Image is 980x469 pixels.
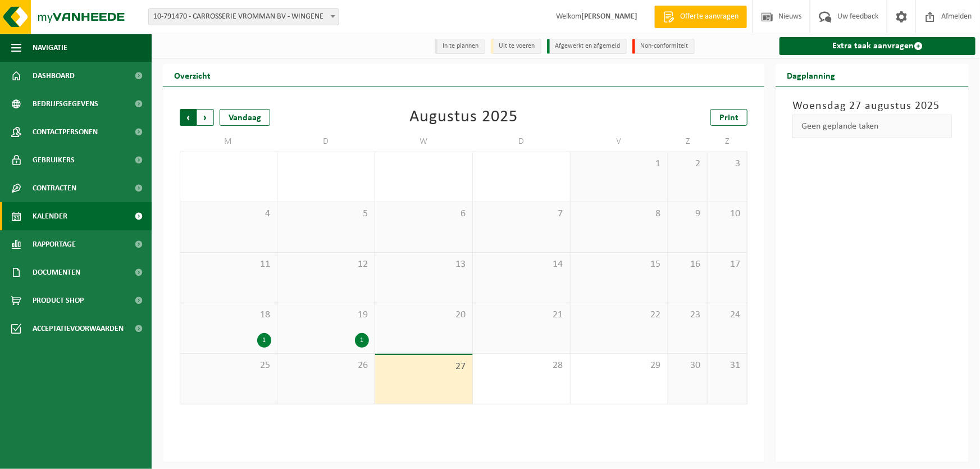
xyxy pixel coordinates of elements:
[581,12,637,21] strong: [PERSON_NAME]
[473,131,571,152] td: D
[186,258,271,271] span: 11
[576,309,662,321] span: 22
[33,174,76,202] span: Contracten
[257,333,271,348] div: 1
[674,208,702,220] span: 9
[381,309,467,321] span: 20
[674,309,702,321] span: 23
[381,361,467,373] span: 27
[381,258,467,271] span: 13
[719,113,739,122] span: Print
[277,131,375,152] td: D
[33,286,84,315] span: Product Shop
[478,309,564,321] span: 21
[435,39,485,54] li: In te plannen
[478,208,564,220] span: 7
[283,258,369,271] span: 12
[674,158,702,170] span: 2
[33,146,75,174] span: Gebruikers
[576,258,662,271] span: 15
[708,131,747,152] td: Z
[180,109,197,126] span: Vorige
[375,131,473,152] td: W
[33,34,67,62] span: Navigatie
[478,359,564,372] span: 28
[478,258,564,271] span: 14
[792,98,952,115] h3: Woensdag 27 augustus 2025
[792,115,952,138] div: Geen geplande taken
[713,158,741,170] span: 3
[668,131,708,152] td: Z
[149,9,339,25] span: 10-791470 - CARROSSERIE VROMMAN BV - WINGENE
[713,208,741,220] span: 10
[571,131,668,152] td: V
[283,359,369,372] span: 26
[576,158,662,170] span: 1
[33,62,75,90] span: Dashboard
[186,359,271,372] span: 25
[186,309,271,321] span: 18
[163,64,222,86] h2: Overzicht
[33,315,124,343] span: Acceptatievoorwaarden
[148,8,339,25] span: 10-791470 - CARROSSERIE VROMMAN BV - WINGENE
[197,109,214,126] span: Volgende
[674,359,702,372] span: 30
[220,109,270,126] div: Vandaag
[283,309,369,321] span: 19
[576,359,662,372] span: 29
[776,64,846,86] h2: Dagplanning
[713,258,741,271] span: 17
[674,258,702,271] span: 16
[33,118,98,146] span: Contactpersonen
[33,90,98,118] span: Bedrijfsgegevens
[409,109,518,126] div: Augustus 2025
[491,39,541,54] li: Uit te voeren
[33,202,67,230] span: Kalender
[33,258,80,286] span: Documenten
[355,333,369,348] div: 1
[780,37,976,55] a: Extra taak aanvragen
[710,109,747,126] a: Print
[576,208,662,220] span: 8
[632,39,695,54] li: Non-conformiteit
[547,39,627,54] li: Afgewerkt en afgemeld
[283,208,369,220] span: 5
[33,230,76,258] span: Rapportage
[180,131,277,152] td: M
[713,309,741,321] span: 24
[677,11,741,22] span: Offerte aanvragen
[381,208,467,220] span: 6
[654,6,747,28] a: Offerte aanvragen
[186,208,271,220] span: 4
[713,359,741,372] span: 31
